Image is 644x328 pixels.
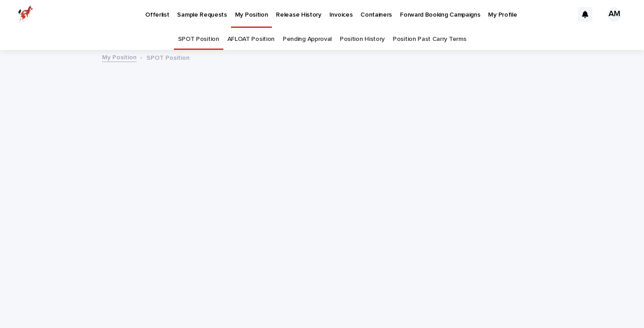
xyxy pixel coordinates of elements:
[178,29,219,50] a: SPOT Position
[102,52,137,62] a: My Position
[393,29,466,50] a: Position Past Carry Terms
[147,52,190,62] p: SPOT Position
[340,29,385,50] a: Position History
[607,7,622,22] div: AM
[283,29,332,50] a: Pending Approval
[18,5,33,23] img: zttTXibQQrCfv9chImQE
[227,29,275,50] a: AFLOAT Position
